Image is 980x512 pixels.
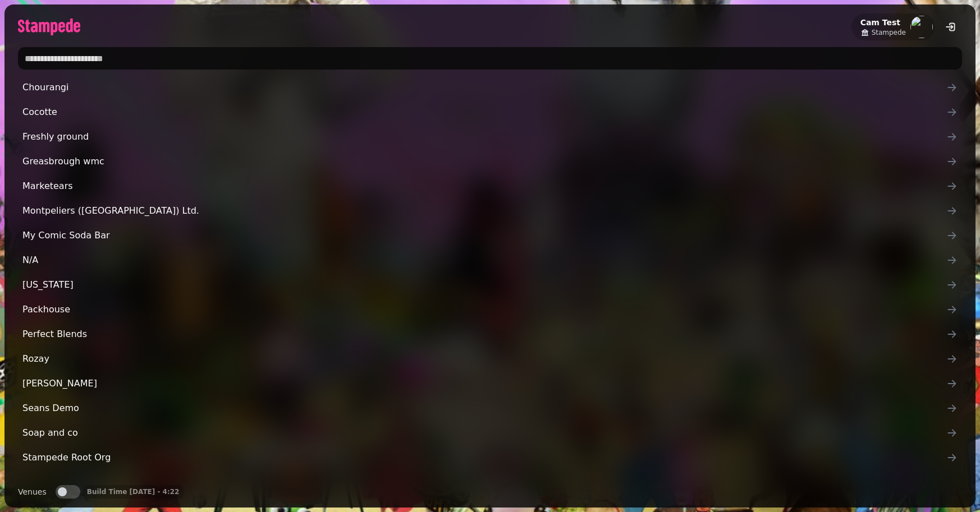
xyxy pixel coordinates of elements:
span: [US_STATE] [22,278,946,292]
span: Perfect Blends [22,328,946,341]
span: My Comic Soda Bar [22,229,946,242]
span: Stampede Root Org [22,451,946,464]
img: logo [18,19,80,35]
a: Cocotte [18,101,962,123]
a: N/A [18,249,962,271]
span: Freshly ground [22,130,946,144]
a: Seans Demo [18,397,962,419]
label: Venues [18,485,47,499]
a: Chourangi [18,76,962,99]
span: Seans Demo [22,402,946,415]
span: Packhouse [22,303,946,316]
span: Marketears [22,179,946,193]
span: Soap and co [22,426,946,440]
a: Greasbrough wmc [18,150,962,173]
a: Rozay [18,348,962,370]
a: Packhouse [18,298,962,321]
p: Build Time [DATE] - 4:22 [87,487,180,496]
span: Rozay [22,352,946,366]
a: Marketears [18,175,962,197]
span: Chourangi [22,81,946,94]
a: The Little Bakery [18,471,962,493]
a: Freshly ground [18,126,962,148]
span: [PERSON_NAME] [22,377,946,390]
a: Stampede Root Org [18,446,962,469]
span: Stampede [872,28,906,37]
span: Cocotte [22,105,946,119]
button: logout [940,16,962,38]
a: My Comic Soda Bar [18,224,962,247]
a: Stampede [860,28,906,37]
span: Greasbrough wmc [22,155,946,168]
span: N/A [22,253,946,267]
img: aHR0cHM6Ly93d3cuZ3JhdmF0YXIuY29tL2F2YXRhci81MWYwZTMxOGI4OWVhY2U0NGY4YTUyYWY2NjQzMTY1NT9zPTE1MCZkP... [910,16,933,38]
a: Soap and co [18,422,962,444]
span: Montpeliers ([GEOGRAPHIC_DATA]) Ltd. [22,204,946,218]
h2: Cam Test [860,17,906,28]
a: [PERSON_NAME] [18,372,962,395]
a: Perfect Blends [18,323,962,345]
span: The Little Bakery [22,476,946,489]
a: Montpeliers ([GEOGRAPHIC_DATA]) Ltd. [18,200,962,222]
a: [US_STATE] [18,274,962,296]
